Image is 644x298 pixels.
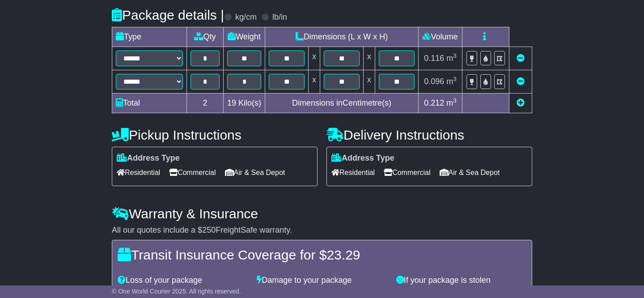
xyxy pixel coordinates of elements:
[331,153,394,163] label: Address Type
[112,94,187,113] td: Total
[265,27,419,47] td: Dimensions (L x W x H)
[331,166,375,179] span: Residential
[112,206,532,221] h4: Warranty & Insurance
[446,77,457,86] span: m
[187,27,224,47] td: Qty
[252,276,391,285] div: Damage to your package
[440,166,500,179] span: Air & Sea Depot
[419,27,462,47] td: Volume
[117,166,160,179] span: Residential
[112,288,241,295] span: © One World Courier 2025. All rights reserved.
[326,247,360,262] span: 23.29
[112,226,532,235] div: All our quotes include a $ FreightSafe warranty.
[424,54,444,63] span: 0.116
[272,13,287,22] label: lb/in
[227,98,236,107] span: 19
[453,97,457,104] sup: 3
[235,13,257,22] label: kg/cm
[112,27,187,47] td: Type
[112,8,224,22] h4: Package details |
[169,166,216,179] span: Commercial
[517,54,525,63] a: Remove this item
[384,166,430,179] span: Commercial
[424,77,444,86] span: 0.096
[424,98,444,107] span: 0.212
[446,98,457,107] span: m
[364,47,375,70] td: x
[364,70,375,94] td: x
[225,166,285,179] span: Air & Sea Depot
[187,94,224,113] td: 2
[224,27,265,47] td: Weight
[112,128,318,142] h4: Pickup Instructions
[517,77,525,86] a: Remove this item
[309,47,320,70] td: x
[446,54,457,63] span: m
[118,247,526,262] h4: Transit Insurance Coverage for $
[453,52,457,59] sup: 3
[224,94,265,113] td: Kilo(s)
[265,94,419,113] td: Dimensions in Centimetre(s)
[309,70,320,94] td: x
[453,76,457,82] sup: 3
[202,226,216,234] span: 250
[392,276,531,285] div: If your package is stolen
[326,128,532,142] h4: Delivery Instructions
[113,276,252,285] div: Loss of your package
[517,98,525,107] a: Add new item
[117,153,180,163] label: Address Type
